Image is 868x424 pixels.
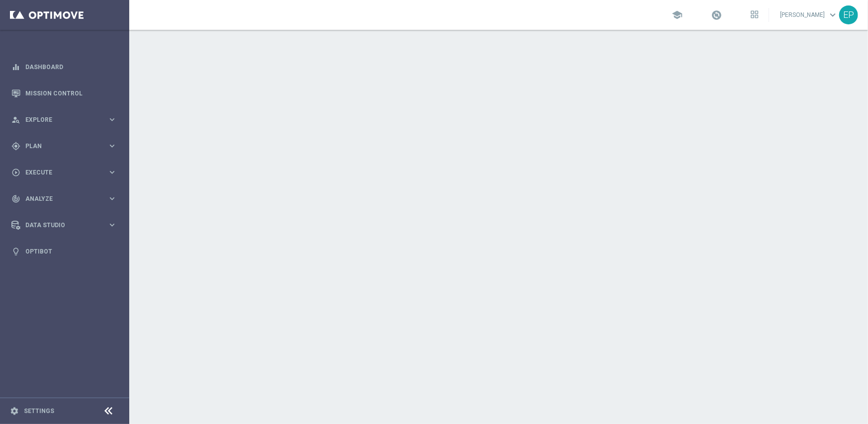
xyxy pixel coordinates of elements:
i: gps_fixed [11,142,20,151]
div: Plan [11,142,107,151]
button: lightbulb Optibot [11,248,117,255]
a: Dashboard [25,54,117,80]
a: Settings [24,408,54,414]
div: Explore [11,115,107,124]
span: Explore [25,117,107,123]
i: equalizer [11,63,20,72]
span: keyboard_arrow_down [827,9,838,20]
div: Analyze [11,194,107,203]
button: person_search Explore keyboard_arrow_right [11,116,117,124]
span: Execute [25,170,107,175]
i: keyboard_arrow_right [107,115,117,124]
button: track_changes Analyze keyboard_arrow_right [11,195,117,203]
i: keyboard_arrow_right [107,194,117,203]
button: Mission Control [11,89,117,97]
a: Optibot [25,238,117,264]
i: keyboard_arrow_right [107,141,117,151]
button: play_circle_outline Execute keyboard_arrow_right [11,169,117,176]
button: gps_fixed Plan keyboard_arrow_right [11,142,117,150]
span: Plan [25,143,107,149]
i: keyboard_arrow_right [107,220,117,230]
div: EP [839,5,858,24]
i: lightbulb [11,247,20,256]
button: equalizer Dashboard [11,63,117,71]
div: Optibot [11,238,117,264]
span: Analyze [25,196,107,202]
span: school [672,9,683,20]
span: Data Studio [25,222,107,228]
i: settings [10,407,19,416]
button: Data Studio keyboard_arrow_right [11,221,117,229]
i: person_search [11,115,20,124]
i: track_changes [11,194,20,203]
div: Dashboard [11,54,117,80]
div: Data Studio [11,221,107,230]
i: keyboard_arrow_right [107,168,117,177]
a: [PERSON_NAME]keyboard_arrow_down [779,7,839,22]
div: Mission Control [11,80,117,106]
div: Execute [11,168,107,177]
a: Mission Control [25,80,117,106]
i: play_circle_outline [11,168,20,177]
